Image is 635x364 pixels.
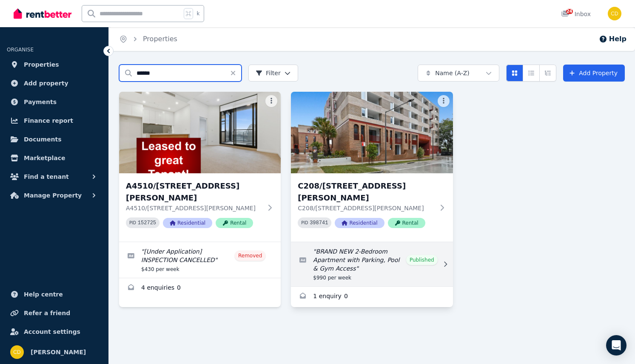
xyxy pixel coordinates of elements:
button: Manage Property [7,187,102,204]
a: A4510/1 Hamilton Crescent, RydeA4510/[STREET_ADDRESS][PERSON_NAME]A4510/[STREET_ADDRESS][PERSON_N... [119,92,281,242]
a: Edit listing: [Under Application] INSPECTION CANCELLED [119,242,281,278]
a: Finance report [7,112,102,129]
span: Rental [216,218,253,228]
span: Account settings [24,327,80,337]
h3: A4510/[STREET_ADDRESS][PERSON_NAME] [126,180,262,204]
a: Help centre [7,286,102,303]
span: Add property [24,78,68,88]
button: Expanded list view [539,65,556,82]
nav: Breadcrumb [109,27,188,51]
span: Help centre [24,289,63,299]
span: Documents [24,134,62,144]
button: Clear search [230,65,242,82]
span: Residential [163,218,212,228]
span: Name (A-Z) [435,69,470,77]
span: Payments [24,97,57,107]
a: Add property [7,75,102,92]
small: PID [129,220,136,225]
button: Find a tenant [7,168,102,185]
a: Edit listing: BRAND NEW 2-Bedroom Apartment with Parking, Pool & Gym Access [291,242,453,286]
span: Manage Property [24,190,82,200]
a: Account settings [7,323,102,340]
img: RentBetter [14,7,71,20]
button: More options [265,95,277,107]
button: Card view [506,65,523,82]
a: Add Property [563,65,625,82]
a: Properties [143,35,177,43]
a: Enquiries for C208/165 Milton St, Ashbury [291,287,453,307]
button: Name (A-Z) [418,65,499,82]
span: Residential [335,218,384,228]
span: Find a tenant [24,172,69,182]
img: C208/165 Milton St, Ashbury [291,92,453,173]
a: Documents [7,131,102,148]
span: Refer a friend [24,308,70,318]
button: Help [599,34,626,44]
img: Chris Dimitropoulos [10,345,24,359]
button: Compact list view [523,65,540,82]
a: C208/165 Milton St, AshburyC208/[STREET_ADDRESS][PERSON_NAME]C208/[STREET_ADDRESS][PERSON_NAME]PI... [291,92,453,242]
code: 398741 [310,220,328,226]
h3: C208/[STREET_ADDRESS][PERSON_NAME] [298,180,434,204]
div: Inbox [561,10,591,18]
a: Refer a friend [7,305,102,322]
p: A4510/[STREET_ADDRESS][PERSON_NAME] [126,204,262,212]
span: ORGANISE [7,47,34,53]
span: k [196,10,199,17]
button: More options [438,95,450,107]
span: Filter [256,69,281,77]
img: Chris Dimitropoulos [608,7,621,20]
small: PID [301,220,308,225]
a: Enquiries for A4510/1 Hamilton Crescent, Ryde [119,278,281,299]
span: Marketplace [24,153,65,163]
a: Marketplace [7,150,102,166]
a: Payments [7,93,102,110]
button: Filter [248,65,298,82]
span: Finance report [24,116,73,126]
span: [PERSON_NAME] [31,347,86,357]
img: A4510/1 Hamilton Crescent, Ryde [119,92,281,173]
div: View options [506,65,556,82]
span: 24 [566,9,573,14]
span: Properties [24,59,59,70]
p: C208/[STREET_ADDRESS][PERSON_NAME] [298,204,434,212]
div: Open Intercom Messenger [606,335,626,356]
code: 152725 [138,220,156,226]
span: Rental [388,218,425,228]
a: Properties [7,56,102,73]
